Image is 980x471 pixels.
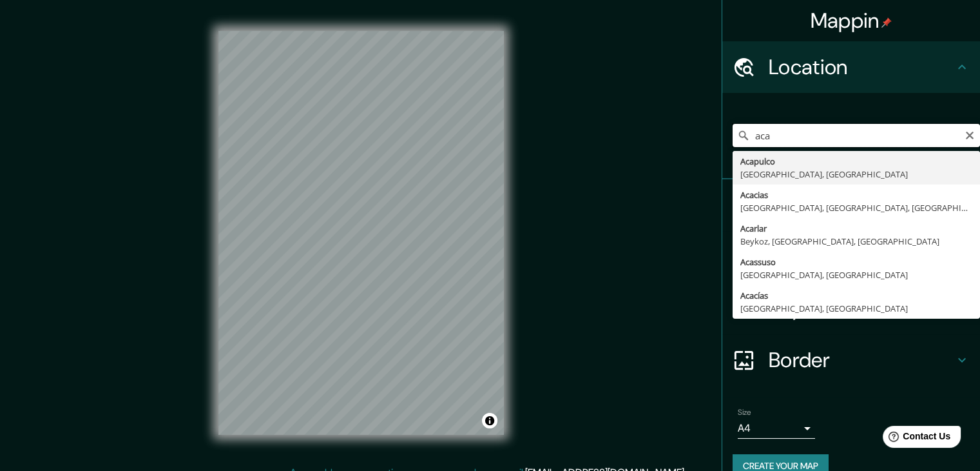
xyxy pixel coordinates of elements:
h4: Location [769,54,954,80]
h4: Border [769,347,954,373]
div: [GEOGRAPHIC_DATA], [GEOGRAPHIC_DATA] [740,168,972,181]
input: Pick your city or area [733,124,980,147]
canvas: Map [218,31,504,435]
div: Border [722,334,980,386]
div: Acacías [740,289,972,302]
label: Size [738,407,751,418]
div: Acapulco [740,155,972,168]
div: A4 [738,418,815,439]
div: Acassuso [740,256,972,268]
button: Toggle attribution [482,413,497,428]
div: Pins [722,179,980,231]
button: Clear [965,128,975,141]
div: Acarlar [740,222,972,235]
h4: Mappin [811,8,892,34]
h4: Layout [769,296,954,321]
div: Layout [722,283,980,334]
div: Location [722,41,980,93]
iframe: Help widget launcher [865,421,966,457]
div: [GEOGRAPHIC_DATA], [GEOGRAPHIC_DATA], [GEOGRAPHIC_DATA] [740,201,972,214]
div: Beykoz, [GEOGRAPHIC_DATA], [GEOGRAPHIC_DATA] [740,235,972,248]
img: pin-icon.png [881,17,892,28]
div: Style [722,231,980,283]
div: [GEOGRAPHIC_DATA], [GEOGRAPHIC_DATA] [740,268,972,281]
div: [GEOGRAPHIC_DATA], [GEOGRAPHIC_DATA] [740,302,972,315]
div: Acacias [740,188,972,201]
